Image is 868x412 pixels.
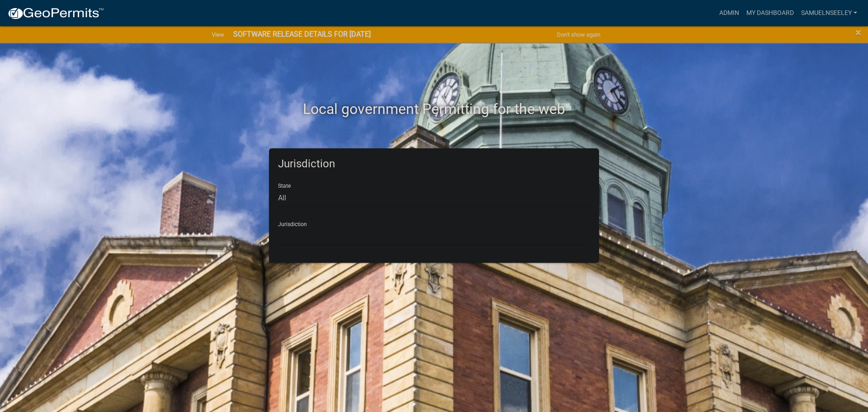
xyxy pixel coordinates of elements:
h2: Local government Permitting for the web [183,100,685,118]
span: × [855,26,861,39]
a: My Dashboard [743,5,797,22]
strong: SOFTWARE RELEASE DETAILS FOR [DATE] [233,30,371,38]
a: SamuelNSeeley [797,5,861,22]
a: View [208,27,228,42]
button: Don't show again [553,27,604,42]
button: Close [855,27,861,38]
h5: Jurisdiction [278,157,590,170]
a: Admin [716,5,743,22]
